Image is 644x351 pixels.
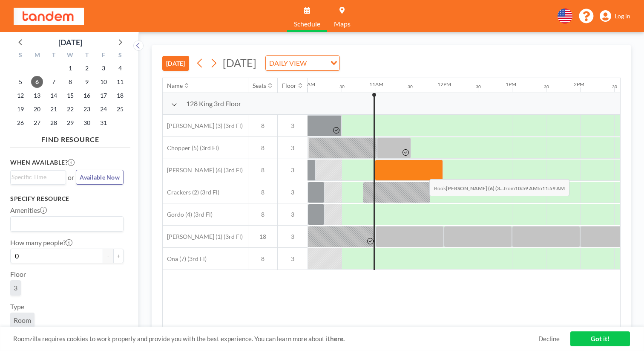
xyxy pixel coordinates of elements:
span: 18 [248,233,277,241]
input: Search for option [11,218,118,229]
div: S [12,50,29,61]
span: Saturday, October 18, 2025 [114,90,126,102]
button: + [113,249,124,263]
div: 10AM [301,81,315,87]
span: Friday, October 31, 2025 [98,117,109,129]
b: 11:59 AM [542,185,565,191]
span: Tuesday, October 7, 2025 [48,76,60,88]
a: Decline [538,335,560,343]
div: W [62,50,79,61]
div: 2PM [574,81,584,87]
span: Roomzilla requires cookies to work properly and provide you with the best experience. You can lea... [13,335,538,343]
span: Available Now [80,174,120,181]
span: 3 [278,189,308,196]
div: [DATE] [58,36,82,48]
span: Monday, October 27, 2025 [31,117,43,129]
span: DAILY VIEW [267,58,308,69]
span: Ona (7) (3rd Fl) [163,255,207,263]
button: Available Now [76,170,124,185]
b: [PERSON_NAME] (6) (3... [446,185,504,191]
div: Name [167,82,183,90]
span: Friday, October 24, 2025 [98,103,109,115]
div: T [46,50,62,61]
span: Wednesday, October 15, 2025 [64,90,76,102]
div: Search for option [11,217,123,231]
span: 3 [278,166,308,174]
span: Gordo (4) (3rd Fl) [163,211,213,218]
span: 128 King 3rd Floor [186,99,241,108]
div: 30 [612,84,617,90]
span: Thursday, October 30, 2025 [81,117,93,129]
span: Saturday, October 11, 2025 [114,76,126,88]
span: Wednesday, October 8, 2025 [64,76,76,88]
span: 3 [278,122,308,130]
div: 30 [339,84,345,90]
label: Type [10,302,24,311]
span: 3 [278,255,308,263]
div: S [112,50,128,61]
span: Thursday, October 9, 2025 [81,76,93,88]
h3: Specify resource [10,195,124,203]
span: 8 [248,189,277,196]
span: Monday, October 13, 2025 [31,90,43,102]
span: 8 [248,211,277,218]
h4: FIND RESOURCE [10,132,130,144]
label: How many people? [10,238,72,247]
span: 3 [14,284,17,292]
span: Chopper (5) (3rd Fl) [163,144,219,152]
button: - [103,249,113,263]
span: Crackers (2) (3rd Fl) [163,189,219,196]
span: Sunday, October 12, 2025 [14,90,26,102]
div: Floor [282,82,296,90]
div: T [78,50,95,61]
span: Tuesday, October 14, 2025 [48,90,60,102]
div: M [29,50,46,61]
span: [PERSON_NAME] (3) (3rd Fl) [163,122,243,130]
div: Search for option [11,171,66,183]
span: Log in [615,12,630,20]
span: 3 [278,211,308,218]
span: Thursday, October 2, 2025 [81,62,93,74]
span: Friday, October 3, 2025 [98,62,109,74]
div: 30 [544,84,549,90]
label: Floor [10,270,26,278]
span: Tuesday, October 28, 2025 [48,117,60,129]
div: 30 [408,84,413,90]
div: 11AM [369,81,383,87]
span: Sunday, October 19, 2025 [14,103,26,115]
a: here. [330,335,345,342]
div: 30 [476,84,481,90]
input: Search for option [11,172,61,182]
span: Thursday, October 16, 2025 [81,90,93,102]
span: Monday, October 20, 2025 [31,103,43,115]
a: Log in [600,10,630,22]
span: Room [14,316,31,324]
span: Sunday, October 26, 2025 [14,117,26,129]
span: 3 [278,233,308,241]
span: or [68,173,74,182]
span: [DATE] [223,56,256,69]
button: [DATE] [162,56,189,71]
label: Amenities [10,206,47,215]
a: Got it! [570,331,630,346]
span: Wednesday, October 29, 2025 [64,117,76,129]
span: 3 [278,144,308,152]
span: Saturday, October 4, 2025 [114,62,126,74]
span: Thursday, October 23, 2025 [81,103,93,115]
span: 8 [248,122,277,130]
span: Tuesday, October 21, 2025 [48,103,60,115]
span: [PERSON_NAME] (6) (3rd Fl) [163,166,243,174]
span: Friday, October 17, 2025 [98,90,109,102]
span: Schedule [294,20,320,27]
span: Monday, October 6, 2025 [31,76,43,88]
input: Search for option [309,58,325,69]
span: Maps [334,20,351,27]
div: Search for option [266,56,339,70]
img: organization-logo [14,8,84,25]
span: Book from to [429,179,569,196]
span: [PERSON_NAME] (1) (3rd Fl) [163,233,243,241]
span: 8 [248,255,277,263]
span: Saturday, October 25, 2025 [114,103,126,115]
span: Wednesday, October 1, 2025 [64,62,76,74]
span: 8 [248,144,277,152]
